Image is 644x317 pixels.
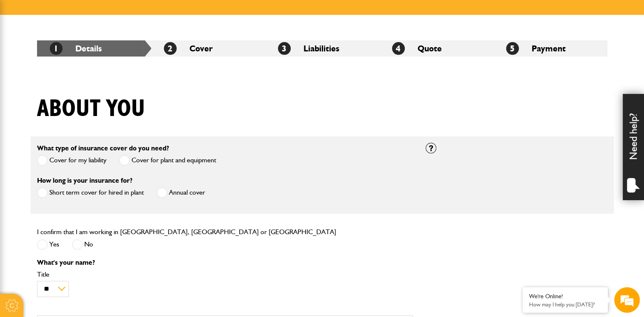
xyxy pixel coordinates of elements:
li: Payment [493,40,607,57]
span: 3 [278,42,291,55]
li: Liabilities [265,40,379,57]
span: 4 [392,42,405,55]
label: Cover for plant and equipment [119,155,216,166]
label: Yes [37,239,59,250]
label: Short term cover for hired in plant [37,187,144,198]
p: How may I help you today? [529,301,601,308]
li: Details [37,40,151,57]
li: Quote [379,40,493,57]
span: 1 [50,42,63,55]
span: 5 [506,42,519,55]
li: Cover [151,40,265,57]
label: Cover for my liability [37,155,106,166]
p: What's your name? [37,259,413,266]
label: No [72,239,93,250]
div: Need help? [623,94,644,200]
label: How long is your insurance for? [37,177,132,184]
label: Annual cover [157,187,205,198]
label: What type of insurance cover do you need? [37,145,169,152]
h1: About you [37,95,145,123]
span: 2 [164,42,177,55]
label: Title [37,271,413,278]
label: I confirm that I am working in [GEOGRAPHIC_DATA], [GEOGRAPHIC_DATA] or [GEOGRAPHIC_DATA] [37,229,336,235]
div: We're Online! [529,293,601,300]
